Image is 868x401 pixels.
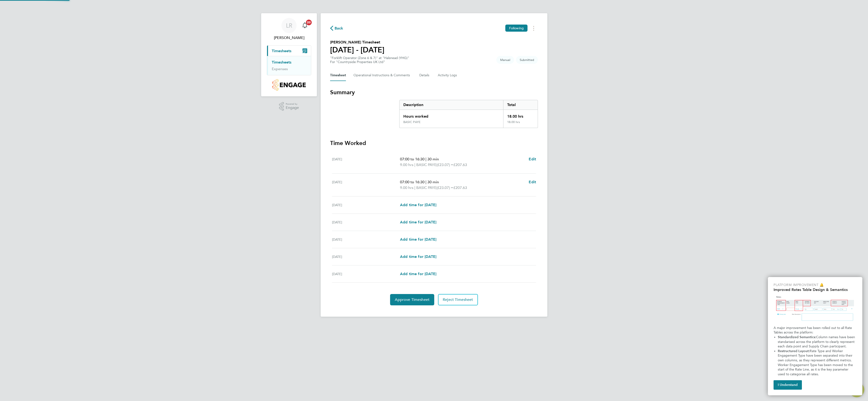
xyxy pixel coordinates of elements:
span: 07:00 to 16:30 [400,180,425,184]
span: This timesheet is Submitted. [516,56,538,64]
div: Improved Rate Table Semantics [768,277,862,395]
span: Timesheets [272,49,291,53]
div: Summary [399,100,538,128]
div: BASIC PAYE [403,120,421,124]
button: Details [419,70,430,81]
span: £207.63 [453,162,467,167]
span: 9.00 hrs [400,162,413,167]
span: 07:00 to 16:30 [400,157,425,161]
a: Go to home page [267,79,311,91]
div: Hours worked [400,110,503,120]
span: LR [286,22,292,29]
button: Timesheet [330,70,346,81]
span: | [425,157,426,161]
nav: Main navigation [261,13,317,96]
div: [DATE] [332,156,400,168]
span: Edit [529,157,536,161]
div: Total [503,100,538,110]
a: Go to account details [267,18,311,41]
div: [DATE] [332,219,400,225]
span: Powered by [286,102,299,106]
span: Column names have been standarised across the platform to clearly represent each data point and S... [778,335,856,348]
span: This timesheet was manually created. [496,56,514,64]
p: Platform Improvement 🔔 [774,283,857,287]
span: Back [335,26,343,31]
a: Timesheets [272,60,291,64]
div: Description [400,100,503,110]
strong: Restructured Layout: [778,349,810,353]
span: BASIC PAYE [416,162,436,168]
p: A major improvement has been rolled out to all Rate Tables across the platform: [774,326,857,335]
button: I Understand [774,380,802,390]
span: | [414,162,415,167]
div: [DATE] [332,179,400,191]
span: 9.00 hrs [400,185,413,190]
div: "Forklift Operator (Zone 6 & 7)" at "Halsnead (YHG)" [330,56,409,64]
img: Updated Rates Table Design & Semantics [774,294,857,324]
div: [DATE] [332,254,400,260]
span: Add time for [DATE] [400,272,436,276]
span: Reject Timesheet [443,297,473,302]
div: For "Countryside Properties UK Ltd" [330,60,409,64]
div: [DATE] [332,271,400,277]
h2: Improved Rates Table Design & Semantics [774,287,857,292]
h1: [DATE] - [DATE] [330,45,384,55]
strong: Standardized Semantics: [778,335,816,339]
span: Add time for [DATE] [400,254,436,259]
span: BASIC PAYE [416,185,436,191]
h3: Time Worked [330,139,538,147]
span: | [425,180,426,184]
span: 20 [306,20,312,25]
section: Timesheet [330,89,538,305]
span: Add time for [DATE] [400,203,436,207]
button: Activity Logs [438,70,458,81]
div: 18.00 hrs [503,120,538,128]
span: Rate Type and Worker Engagement Type have been separated into their own columns, as they represen... [778,349,854,376]
span: Following [509,26,524,30]
span: 30 min [427,157,439,161]
span: | [414,185,415,190]
span: Engage [286,106,299,110]
span: 30 min [427,180,439,184]
span: (£23.07) = [436,185,453,190]
h3: Summary [330,89,538,96]
h2: [PERSON_NAME] Timesheet [330,39,384,45]
button: Timesheets Menu [529,25,538,32]
span: Approve Timesheet [395,297,430,302]
button: Operational Instructions & Comments [353,70,412,81]
div: 18.00 hrs [503,110,538,120]
img: countryside-properties-logo-retina.png [272,79,306,91]
a: Expenses [272,67,288,71]
span: Lee Roche [267,35,311,41]
span: (£23.07) = [436,162,453,167]
div: [DATE] [332,237,400,242]
div: [DATE] [332,202,400,208]
span: Edit [529,180,536,184]
span: Add time for [DATE] [400,220,436,224]
span: £207.63 [453,185,467,190]
span: Add time for [DATE] [400,237,436,242]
